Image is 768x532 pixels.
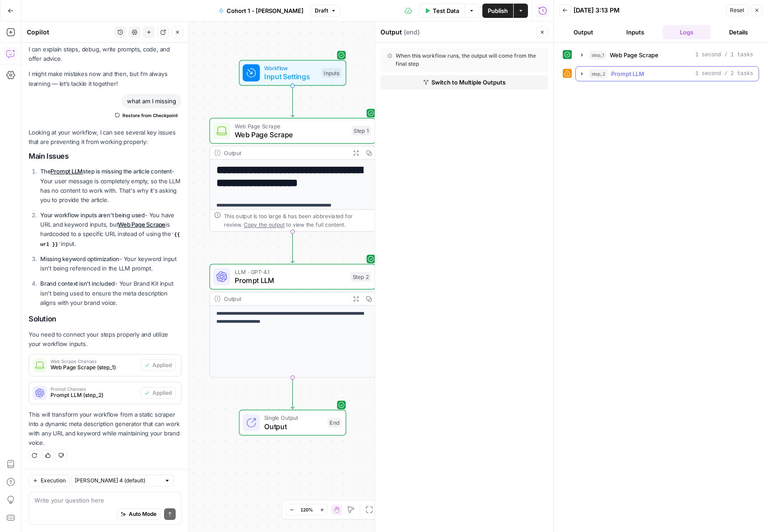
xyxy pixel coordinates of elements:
[29,330,181,349] p: You need to connect your steps properly and utilize your workflow inputs.
[380,28,534,37] div: Output
[51,363,137,372] span: Web Page Scrape (step_1)
[352,126,371,136] div: Step 1
[311,5,340,17] button: Draft
[695,70,753,78] span: 1 second / 2 tasks
[300,506,313,513] span: 120%
[152,361,172,369] span: Applied
[726,4,748,16] button: Reset
[29,475,70,486] button: Execution
[576,48,759,62] button: 1 second / 1 tasks
[388,52,541,68] div: When this workflow runs, the output will come from the final step
[235,268,346,276] span: LLM · GPT-4.1
[235,122,347,130] span: Web Page Scrape
[224,148,346,157] div: Output
[140,387,176,399] button: Applied
[117,508,160,520] button: Auto Mode
[40,254,181,273] p: - Your keyword input isn't being referenced in the LLM prompt.
[29,69,181,88] p: I might make mistakes now and then, but I’m always learning — let’s tackle it together!
[122,112,178,119] span: Restore from Checkpoint
[51,391,137,399] span: Prompt LLM (step_2)
[40,279,181,307] p: - Your Brand Kit input isn't being used to ensure the meta description aligns with your brand voice.
[611,25,659,39] button: Inputs
[380,75,548,89] button: Switch to Multiple Outputs
[404,28,420,37] span: ( end )
[235,129,347,140] span: Web Page Scrape
[589,51,606,59] span: step_1
[291,232,294,263] g: Edge from step_1 to step_2
[610,51,658,59] span: Web Page Scrape
[40,211,145,219] strong: Your workflow inputs aren't being used
[129,510,156,518] span: Auto Mode
[111,110,181,121] button: Restore from Checkpoint
[576,67,759,81] button: 1 second / 2 tasks
[213,4,309,18] button: Cohort 1 - [PERSON_NAME]
[122,94,181,108] div: what am I missing
[51,387,137,391] span: Prompt Changes
[482,4,513,18] button: Publish
[51,168,83,175] a: Prompt LLM
[315,7,328,15] span: Draft
[40,211,181,249] p: - You have URL and keyword inputs, but is hardcoded to a specific URL instead of using the input.
[264,414,323,422] span: Single Output
[40,168,172,175] strong: The step is missing the article content
[51,359,137,363] span: Web Scrape Changes
[488,6,508,15] span: Publish
[244,221,284,228] span: Copy the output
[152,389,172,397] span: Applied
[611,69,644,78] span: Prompt LLM
[589,69,608,78] span: step_2
[264,64,317,72] span: Workflow
[40,232,180,247] code: {{ url }}
[41,477,66,485] span: Execution
[210,60,376,86] div: WorkflowInput SettingsInputs
[227,6,304,15] span: Cohort 1 - [PERSON_NAME]
[321,68,341,78] div: Inputs
[29,152,181,160] h2: Main Issues
[29,315,181,323] h2: Solution
[328,418,342,428] div: End
[419,4,464,18] button: Test Data
[29,45,181,63] p: I can explain steps, debug, write prompts, code, and offer advice.
[730,6,744,14] span: Reset
[40,280,115,287] strong: Brand context isn't included
[40,167,181,205] p: - Your user message is completely empty, so the LLM has no content to work with. That's why it's ...
[433,6,459,15] span: Test Data
[27,28,112,37] div: Copilot
[714,25,763,39] button: Details
[29,410,181,448] p: This will transform your workflow from a static scraper into a dynamic meta description generator...
[140,359,176,371] button: Applied
[75,476,160,485] input: Claude Sonnet 4 (default)
[264,71,317,82] span: Input Settings
[663,25,711,39] button: Logs
[291,378,294,409] g: Edge from step_2 to end
[350,272,371,282] div: Step 2
[29,128,181,147] p: Looking at your workflow, I can see several key issues that are preventing it from working properly:
[210,410,376,436] div: Single OutputOutputEnd
[695,51,753,59] span: 1 second / 1 tasks
[40,255,119,262] strong: Missing keyword optimization
[118,221,165,228] a: Web Page Scrape
[559,25,608,39] button: Output
[431,78,506,87] span: Switch to Multiple Outputs
[235,275,346,286] span: Prompt LLM
[264,421,323,432] span: Output
[224,295,346,303] div: Output
[291,86,294,117] g: Edge from start to step_1
[224,212,371,229] div: This output is too large & has been abbreviated for review. to view the full content.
